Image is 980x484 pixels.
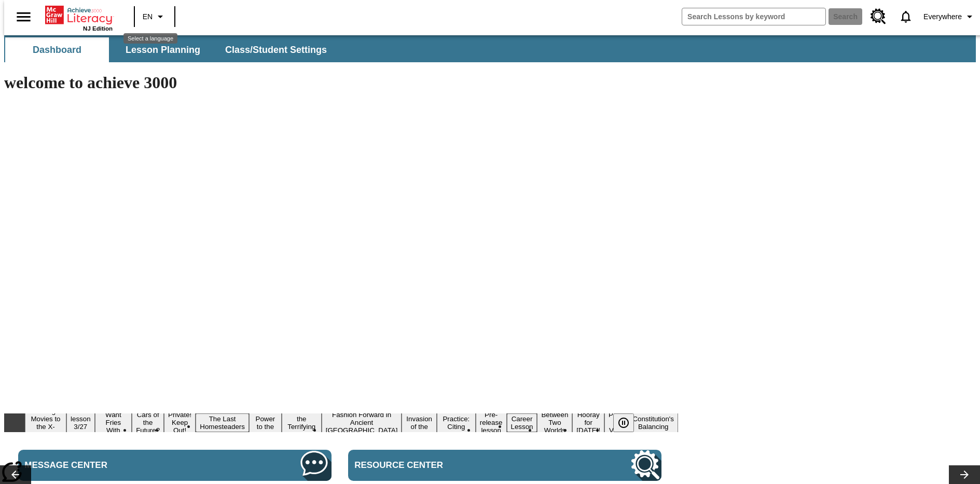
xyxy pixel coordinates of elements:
button: Slide 14 Between Two Worlds [537,409,572,436]
a: Resource Center, Will open in new tab [348,450,661,481]
button: Class/Student Settings [217,37,335,62]
button: Slide 3 Do You Want Fries With That? [95,402,132,444]
button: Lesson Planning [111,37,215,62]
span: EN [143,11,153,22]
a: Notifications [892,3,919,30]
button: Dashboard [5,37,109,62]
a: Resource Center, Will open in new tab [864,3,892,31]
button: Slide 5 Private! Keep Out! [164,409,196,436]
button: Slide 6 The Last Homesteaders [196,413,249,432]
button: Slide 12 Pre-release lesson [476,409,507,436]
div: SubNavbar [4,35,976,62]
a: Message Center [18,450,332,481]
button: Language: EN, Select a language [138,7,171,26]
button: Open side menu [8,2,39,32]
div: SubNavbar [4,37,336,62]
button: Slide 15 Hooray for Constitution Day! [572,409,604,436]
button: Profile/Settings [919,7,980,26]
span: NJ Edition [83,25,113,32]
h1: welcome to achieve 3000 [4,73,678,92]
span: Everywhere [923,11,962,22]
span: Resource Center [354,460,545,471]
button: Slide 16 Point of View [604,409,628,436]
button: Slide 10 The Invasion of the Free CD [402,406,437,440]
button: Slide 7 Solar Power to the People [249,406,282,440]
button: Slide 17 The Constitution's Balancing Act [628,406,678,440]
button: Slide 2 Test lesson 3/27 en [66,406,95,440]
div: Home [45,4,113,32]
button: Lesson carousel, Next [949,465,980,484]
button: Slide 4 Cars of the Future? [132,409,164,436]
button: Slide 1 Taking Movies to the X-Dimension [25,406,66,440]
button: Slide 8 Attack of the Terrifying Tomatoes [282,406,322,440]
button: Slide 13 Career Lesson [507,413,537,432]
a: Home [45,5,113,25]
button: Slide 11 Mixed Practice: Citing Evidence [437,406,476,440]
div: Pause [613,413,644,432]
button: Pause [613,413,634,432]
input: search field [682,8,825,25]
span: Message Center [24,460,215,471]
div: Select a language [123,33,177,44]
button: Slide 9 Fashion Forward in Ancient Rome [322,409,402,436]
